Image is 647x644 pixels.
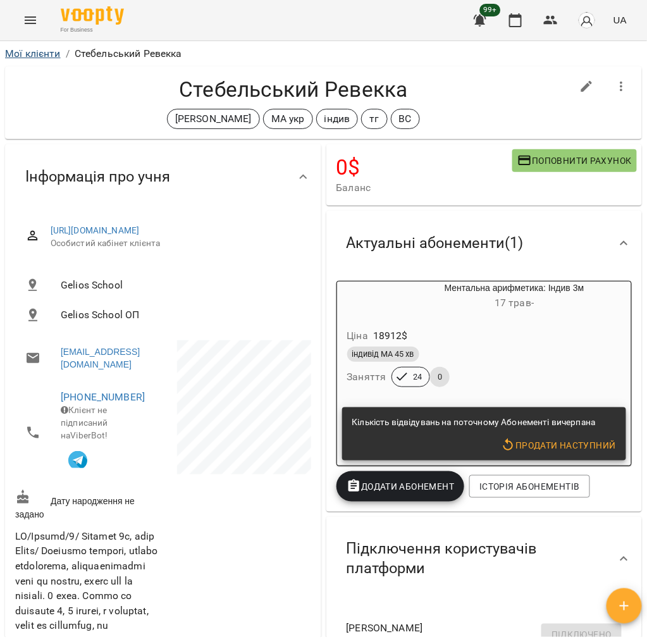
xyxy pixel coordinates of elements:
p: індив [324,111,350,127]
button: Поповнити рахунок [512,149,637,172]
img: Voopty Logo [61,6,124,25]
span: Додати Абонемент [347,479,455,494]
button: Клієнт підписаний на VooptyBot [61,442,95,476]
div: Актуальні абонементи(1) [326,211,643,276]
div: тг [361,109,387,129]
span: Актуальні абонементи ( 1 ) [347,233,524,253]
h4: 0 $ [336,154,512,180]
a: [URL][DOMAIN_NAME] [51,225,140,235]
h4: Стебельський Ревекка [15,77,572,102]
a: [PHONE_NUMBER] [61,391,145,403]
img: Telegram [68,451,87,470]
div: Дату народження не задано [13,487,163,523]
p: 18912 $ [373,328,408,344]
h6: Заняття [347,368,386,386]
div: індив [316,109,359,129]
span: 0 [430,371,450,383]
p: [PERSON_NAME] [175,111,252,127]
span: [PERSON_NAME] [347,621,602,636]
span: UA [613,13,627,27]
span: Підключення користувачів платформи [347,540,600,579]
li: / [66,46,70,61]
span: Продати наступний [501,438,616,453]
span: індивід МА 45 хв [347,349,419,360]
p: ВС [399,111,412,127]
nav: breadcrumb [5,46,642,61]
span: Поповнити рахунок [517,153,632,168]
p: Стебельський Ревекка [75,46,182,61]
div: [PERSON_NAME] [167,109,260,129]
p: МА укр [271,111,305,127]
div: МА укр [263,109,313,129]
span: Історія абонементів [479,479,579,494]
p: тг [369,111,379,127]
div: Ментальна арифметика: Індив 3м [398,282,632,312]
span: 24 [405,371,429,383]
span: For Business [61,26,124,34]
div: Підключення користувачів платформи [326,517,643,602]
div: Кількість відвідувань на поточному Абонементі вичерпана [352,411,596,434]
div: Інформація про учня [5,144,321,209]
button: Історія абонементів [469,475,589,498]
button: UA [608,8,632,32]
span: 99+ [480,4,501,16]
button: Додати Абонемент [336,471,465,502]
a: Мої клієнти [5,47,61,59]
button: Продати наступний [496,434,621,457]
div: ВС [391,109,420,129]
span: 17 трав - [495,297,534,309]
img: avatar_s.png [578,11,596,29]
button: Menu [15,5,46,35]
span: Gelios School ОП [61,307,301,323]
h6: Ціна [347,327,369,345]
button: Ментальна арифметика: Індив 3м17 трав- Ціна18912$індивід МА 45 хвЗаняття240 [337,282,632,402]
span: Особистий кабінет клієнта [51,237,301,250]
span: Інформація про учня [25,167,170,187]
span: Баланс [336,180,512,195]
a: [EMAIL_ADDRESS][DOMAIN_NAME] [61,345,151,371]
span: Gelios School [61,278,301,293]
div: Ментальна арифметика: Індив 3м [337,282,398,312]
span: Клієнт не підписаний на ViberBot! [61,405,108,440]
